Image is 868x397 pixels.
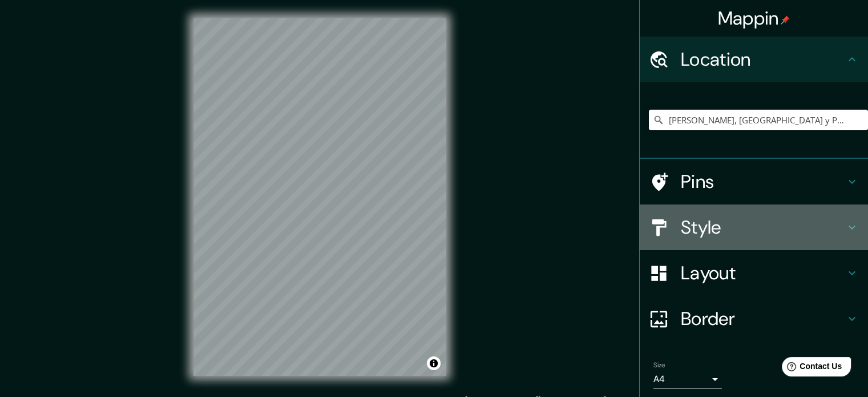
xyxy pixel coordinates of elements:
[766,352,855,384] iframe: Help widget launcher
[653,370,722,388] div: A4
[640,296,868,342] div: Border
[681,307,845,330] h4: Border
[781,15,790,25] img: pin-icon.png
[427,356,441,370] button: Toggle attribution
[653,360,665,370] label: Size
[681,48,845,71] h4: Location
[681,216,845,239] h4: Style
[681,262,845,284] h4: Layout
[718,7,790,30] h4: Mappin
[640,159,868,204] div: Pins
[640,250,868,296] div: Layout
[681,170,845,193] h4: Pins
[640,204,868,250] div: Style
[193,18,446,376] canvas: Map
[640,37,868,82] div: Location
[649,110,868,130] input: Pick your city or area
